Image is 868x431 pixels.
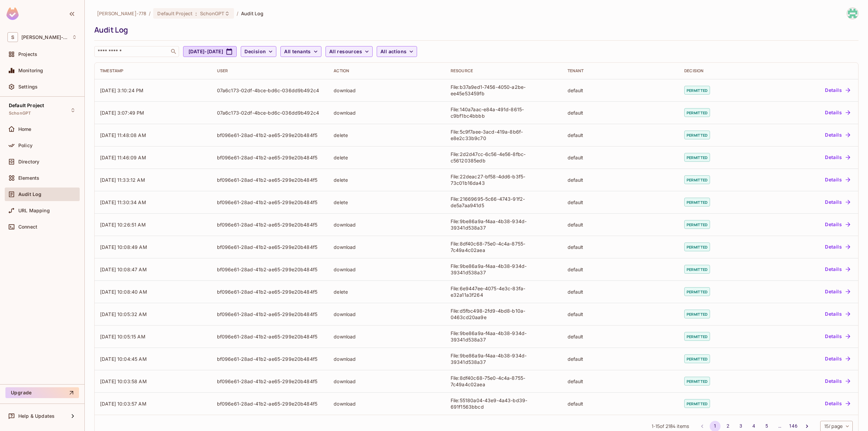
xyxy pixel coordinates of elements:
[5,387,79,398] button: Upgrade
[451,84,557,97] div: File:b37a9ed1-7456-4050-a2be-ee45e53459fb
[568,68,674,74] div: Tenant
[100,334,145,339] span: [DATE] 10:05:15 AM
[684,265,710,274] span: permitted
[280,46,321,57] button: All tenants
[684,175,710,184] span: permitted
[334,400,440,407] div: download
[451,68,557,74] div: Resource
[100,155,146,160] span: [DATE] 11:46:09 AM
[568,333,674,340] div: default
[217,311,323,317] div: bf096e61-28ad-41b2-ae65-299e20b484f5
[7,32,18,42] span: S
[334,244,440,250] div: download
[684,108,710,117] span: permitted
[100,177,145,183] span: [DATE] 11:33:12 AM
[822,331,853,342] button: Details
[684,310,710,318] span: permitted
[237,10,238,17] li: /
[244,47,266,56] span: Decision
[451,308,557,320] div: File:d5fbc498-2fd9-4bd8-b10a-0463cd20aa9e
[822,219,853,230] button: Details
[6,7,19,20] img: SReyMgAAAABJRU5ErkJggg==
[100,356,147,362] span: [DATE] 10:04:45 AM
[100,110,144,116] span: [DATE] 3:07:49 PM
[451,173,557,186] div: File:22deac27-bf58-4dd6-b3f5-73c01b16da43
[100,401,146,407] span: [DATE] 10:03:57 AM
[18,52,37,57] span: Projects
[451,196,557,209] div: File:21669695-5c66-4743-91f2-de5a7aa941d5
[100,289,147,295] span: [DATE] 10:08:40 AM
[334,110,440,116] div: download
[451,285,557,298] div: File:6e9447ee-4075-4e3c-83fa-e32a11a3f264
[9,111,31,116] span: SchonGPT
[451,129,557,141] div: File:5c9f7aee-3acd-419a-8b6f-e8e2c33b9c70
[684,377,710,386] span: permitted
[568,132,674,138] div: default
[18,84,38,90] span: Settings
[774,423,785,429] div: …
[684,198,710,207] span: permitted
[94,25,855,35] div: Audit Log
[334,221,440,228] div: download
[100,267,147,272] span: [DATE] 10:08:47 AM
[568,221,674,228] div: default
[100,378,147,384] span: [DATE] 10:03:58 AM
[18,208,50,213] span: URL Mapping
[822,85,853,96] button: Details
[217,378,323,385] div: bf096e61-28ad-41b2-ae65-299e20b484f5
[568,87,674,94] div: default
[847,8,858,19] img: Emma Tong
[380,47,407,56] span: All actions
[217,154,323,161] div: bf096e61-28ad-41b2-ae65-299e20b484f5
[18,413,55,419] span: Help & Updates
[217,199,323,205] div: bf096e61-28ad-41b2-ae65-299e20b484f5
[568,378,674,385] div: default
[684,399,710,408] span: permitted
[100,87,144,93] span: [DATE] 3:10:24 PM
[568,199,674,205] div: default
[684,242,710,251] span: permitted
[568,266,674,273] div: default
[684,131,710,139] span: permitted
[18,192,41,197] span: Audit Log
[822,197,853,208] button: Details
[149,10,151,17] li: /
[334,199,440,205] div: delete
[822,286,853,297] button: Details
[334,333,440,340] div: download
[183,46,237,57] button: [DATE]-[DATE]
[822,353,853,364] button: Details
[334,356,440,362] div: download
[684,332,710,341] span: permitted
[334,289,440,295] div: delete
[568,244,674,250] div: default
[217,333,323,340] div: bf096e61-28ad-41b2-ae65-299e20b484f5
[334,311,440,317] div: download
[329,47,362,56] span: All resources
[568,356,674,362] div: default
[684,68,758,74] div: Decision
[217,221,323,228] div: bf096e61-28ad-41b2-ae65-299e20b484f5
[822,174,853,185] button: Details
[822,376,853,387] button: Details
[568,110,674,116] div: default
[97,10,146,17] span: the active workspace
[217,110,323,116] div: 07a6c173-02df-4bce-bd6c-036dd9b492c4
[568,154,674,161] div: default
[377,46,417,57] button: All actions
[217,68,323,74] div: User
[18,143,33,148] span: Policy
[684,86,710,95] span: permitted
[100,132,146,138] span: [DATE] 11:48:08 AM
[451,397,557,410] div: File:55180a04-43e9-4a43-bd39-691f1563bbcd
[217,87,323,94] div: 07a6c173-02df-4bce-bd6c-036dd9b492c4
[652,423,689,430] span: 1 - 15 of 2184 items
[18,126,32,132] span: Home
[334,378,440,385] div: download
[684,220,710,229] span: permitted
[568,311,674,317] div: default
[217,289,323,295] div: bf096e61-28ad-41b2-ae65-299e20b484f5
[217,400,323,407] div: bf096e61-28ad-41b2-ae65-299e20b484f5
[684,287,710,296] span: permitted
[684,153,710,162] span: permitted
